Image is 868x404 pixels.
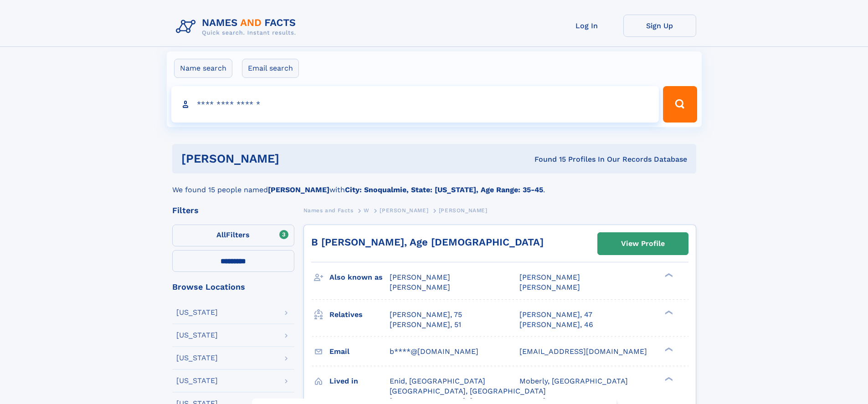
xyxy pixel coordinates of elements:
[380,207,428,214] span: [PERSON_NAME]
[345,185,543,194] b: City: Snoqualmie, State: [US_STATE], Age Range: 35-45
[176,309,218,316] div: [US_STATE]
[439,207,488,214] span: [PERSON_NAME]
[380,205,428,216] a: [PERSON_NAME]
[390,273,450,281] span: [PERSON_NAME]
[621,233,665,254] div: View Profile
[598,233,688,255] a: View Profile
[407,154,687,164] div: Found 15 Profiles In Our Records Database
[519,320,593,330] a: [PERSON_NAME], 46
[174,59,232,78] label: Name search
[663,346,673,352] div: ❯
[171,86,659,123] input: search input
[623,15,696,37] a: Sign Up
[172,174,696,195] div: We found 15 people named with .
[364,207,370,214] span: W
[663,376,673,382] div: ❯
[663,86,697,123] button: Search Button
[176,377,218,384] div: [US_STATE]
[176,354,218,362] div: [US_STATE]
[311,236,544,248] a: B [PERSON_NAME], Age [DEMOGRAPHIC_DATA]
[519,347,647,356] span: [EMAIL_ADDRESS][DOMAIN_NAME]
[390,377,485,385] span: Enid, [GEOGRAPHIC_DATA]
[390,387,546,395] span: [GEOGRAPHIC_DATA], [GEOGRAPHIC_DATA]
[519,377,628,385] span: Moberly, [GEOGRAPHIC_DATA]
[519,273,580,281] span: [PERSON_NAME]
[364,205,370,216] a: W
[519,283,580,291] span: [PERSON_NAME]
[390,320,461,330] a: [PERSON_NAME], 51
[216,230,226,239] span: All
[268,185,329,194] b: [PERSON_NAME]
[172,15,303,39] img: Logo Names and Facts
[329,373,390,389] h3: Lived in
[390,283,450,291] span: [PERSON_NAME]
[176,332,218,339] div: [US_STATE]
[303,205,354,216] a: Names and Facts
[329,307,390,322] h3: Relatives
[519,310,592,320] a: [PERSON_NAME], 47
[172,206,294,215] div: Filters
[181,153,407,164] h1: [PERSON_NAME]
[390,310,462,320] a: [PERSON_NAME], 75
[663,272,673,278] div: ❯
[550,15,623,37] a: Log In
[663,309,673,315] div: ❯
[329,344,390,359] h3: Email
[172,225,294,246] label: Filters
[242,59,299,78] label: Email search
[172,283,294,291] div: Browse Locations
[329,270,390,285] h3: Also known as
